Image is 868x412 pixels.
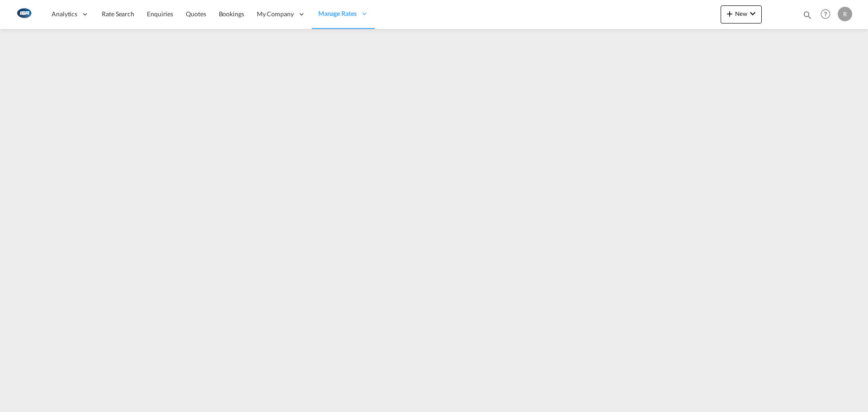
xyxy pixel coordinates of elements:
[818,6,838,23] div: Help
[721,5,762,24] button: icon-plus 400-fgNewicon-chevron-down
[52,9,77,19] span: Analytics
[802,10,812,20] md-icon: icon-magnify
[186,10,206,18] span: Quotes
[219,10,244,18] span: Bookings
[14,4,34,24] img: 1aa151c0c08011ec8d6f413816f9a227.png
[802,10,812,24] div: icon-magnify
[838,7,852,21] div: R
[318,9,357,18] span: Manage Rates
[257,9,294,19] span: My Company
[818,6,833,22] span: Help
[147,10,173,18] span: Enquiries
[724,8,735,19] md-icon: icon-plus 400-fg
[724,10,758,17] span: New
[102,10,134,18] span: Rate Search
[747,8,758,19] md-icon: icon-chevron-down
